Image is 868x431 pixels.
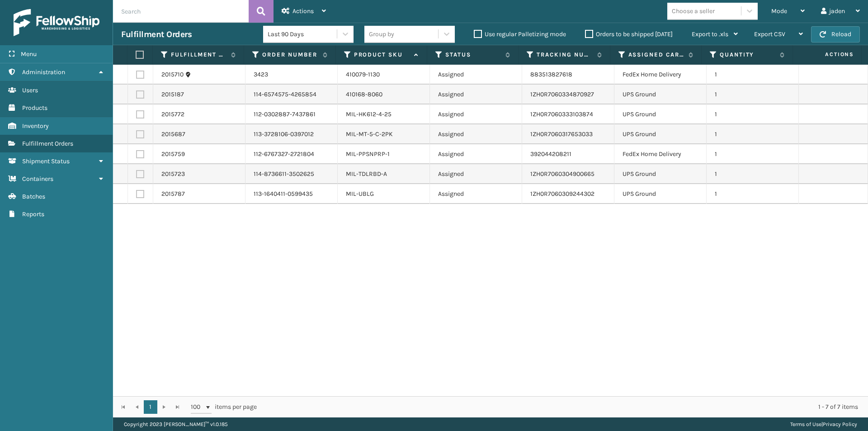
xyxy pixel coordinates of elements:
td: 1 [707,85,799,104]
label: Product SKU [354,51,410,59]
td: UPS Ground [614,184,707,204]
td: Assigned [430,65,522,85]
a: 2015687 [161,130,185,139]
a: MIL-HK612-4-25 [346,110,392,118]
td: UPS Ground [614,85,707,104]
span: Actions [292,7,314,15]
span: Containers [22,175,53,183]
a: 2015187 [161,90,184,99]
td: Assigned [430,85,522,104]
a: Terms of Use [790,421,821,427]
a: MIL-PPSNPRP-1 [346,150,390,158]
div: Group by [369,29,394,39]
span: Export CSV [754,30,785,38]
a: 1 [144,400,157,414]
label: Tracking Number [537,51,592,59]
a: 1ZH0R7060333103874 [530,110,593,118]
td: 1 [707,124,799,144]
label: Assigned Carrier Service [628,51,684,59]
td: 1 [707,144,799,164]
label: Use regular Palletizing mode [474,30,566,38]
span: Menu [21,50,37,58]
td: UPS Ground [614,124,707,144]
a: MIL-TDLRBD-A [346,170,387,178]
span: Batches [22,193,45,200]
td: 112-0302887-7437861 [245,104,338,124]
td: FedEx Home Delivery [614,65,707,85]
label: Orders to be shipped [DATE] [585,30,673,38]
a: 410168-8060 [346,90,382,98]
a: 2015723 [161,170,185,179]
td: UPS Ground [614,104,707,124]
span: Fulfillment Orders [22,140,73,147]
span: Shipment Status [22,157,70,165]
td: 1 [707,104,799,124]
img: logo [14,9,99,36]
span: Users [22,86,38,94]
a: 392044208211 [530,150,571,158]
td: 112-6767327-2721804 [245,144,338,164]
td: Assigned [430,184,522,204]
td: 113-1640411-0599435 [245,184,338,204]
td: 1 [707,65,799,85]
span: items per page [191,400,257,414]
button: Reload [811,26,860,43]
a: 1ZH0R7060304900665 [530,170,594,178]
p: Copyright 2023 [PERSON_NAME]™ v 1.0.185 [124,417,228,431]
span: Export to .xls [692,30,728,38]
a: MIL-MT-5-C-2PK [346,130,393,138]
a: 1ZH0R7060309244302 [530,190,594,198]
span: Administration [22,68,65,76]
a: 1ZH0R7060317653033 [530,130,593,138]
td: 1 [707,184,799,204]
a: 2015772 [161,110,184,119]
span: Actions [796,47,859,62]
a: 2015710 [161,70,184,79]
div: Last 90 Days [268,29,338,39]
label: Status [445,51,501,59]
td: 3423 [245,65,338,85]
span: Reports [22,210,44,218]
a: 883513827618 [530,71,572,78]
a: 410079-1130 [346,71,380,78]
h3: Fulfillment Orders [121,29,192,40]
td: Assigned [430,164,522,184]
a: 2015759 [161,150,185,159]
td: FedEx Home Delivery [614,144,707,164]
div: 1 - 7 of 7 items [269,403,858,412]
td: 113-3728106-0397012 [245,124,338,144]
a: MIL-UBLG [346,190,374,198]
a: 1ZH0R7060334870927 [530,90,594,98]
td: 1 [707,164,799,184]
td: Assigned [430,124,522,144]
span: Mode [771,7,787,15]
td: 114-6574575-4265854 [245,85,338,104]
div: Choose a seller [672,6,715,16]
label: Quantity [720,51,775,59]
td: UPS Ground [614,164,707,184]
label: Order Number [262,51,318,59]
div: | [790,417,857,431]
td: Assigned [430,104,522,124]
a: Privacy Policy [823,421,857,427]
span: 100 [191,403,204,412]
td: 114-8736611-3502625 [245,164,338,184]
label: Fulfillment Order Id [171,51,226,59]
span: Products [22,104,47,112]
a: 2015787 [161,189,185,199]
td: Assigned [430,144,522,164]
span: Inventory [22,122,49,130]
